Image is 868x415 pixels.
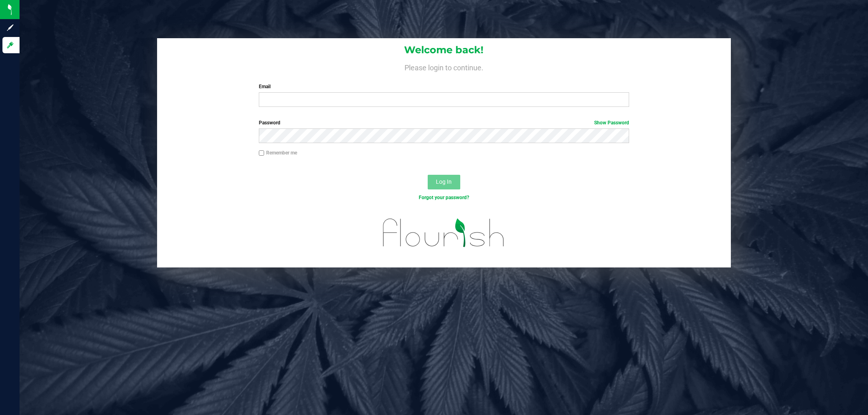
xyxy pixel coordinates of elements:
[436,178,452,185] span: Log In
[594,120,629,126] a: Show Password
[259,149,297,156] label: Remember me
[259,120,280,126] span: Password
[6,24,14,32] inline-svg: Sign up
[259,83,629,90] label: Email
[157,62,731,72] h4: Please login to continue.
[372,210,516,256] img: flourish_logo.svg
[419,195,469,200] a: Forgot your password?
[157,45,731,55] h1: Welcome back!
[6,41,14,49] inline-svg: Log in
[259,150,265,156] input: Remember me
[428,175,460,189] button: Log In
